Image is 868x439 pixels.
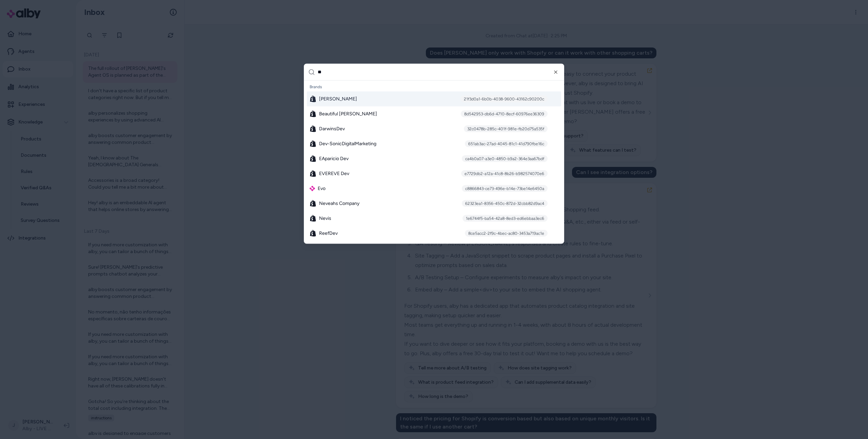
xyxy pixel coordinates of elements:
span: DarwinsDev [319,125,345,132]
span: EVEREVE Dev [319,170,349,177]
span: Neveahs Company [319,200,359,207]
div: e7729db2-a12a-41c8-8b26-b982574070e6 [461,170,548,177]
span: ReefDev [319,230,338,236]
span: Evo [318,185,325,192]
span: Beautiful [PERSON_NAME] [319,110,377,117]
div: 32c0478b-285c-401f-981e-fb20d75a535f [464,125,548,132]
div: 8ce5acc2-2f9c-4bec-ac80-3453a719ac1e [465,230,548,236]
div: Brands [307,82,561,91]
div: ca4b0a07-a3e0-4850-b9a2-364e3aa67bdf [462,155,548,162]
span: Nevis [319,215,331,222]
span: EAparicio Dev [319,155,349,162]
div: 62323ea1-8356-450c-872d-32cbb82d9ac4 [462,200,548,207]
div: 21f3d0a1-6b0b-4038-9600-43162c90200c [460,95,548,102]
div: 651ab3ac-27ad-4045-81c1-41d790fbe16c [465,140,548,147]
span: Dev-SonicDigitalMarketing [319,140,376,147]
div: c8866843-ce73-496e-b14e-73be14e6450a [462,185,548,192]
div: 1e6744f5-ba54-42a8-8ed3-ed6ebbaa3ec6 [462,215,548,222]
div: 8d542953-db6d-4710-8ecf-60976ee36309 [461,110,548,117]
img: alby Logo [310,186,315,191]
span: [PERSON_NAME] [319,95,357,102]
